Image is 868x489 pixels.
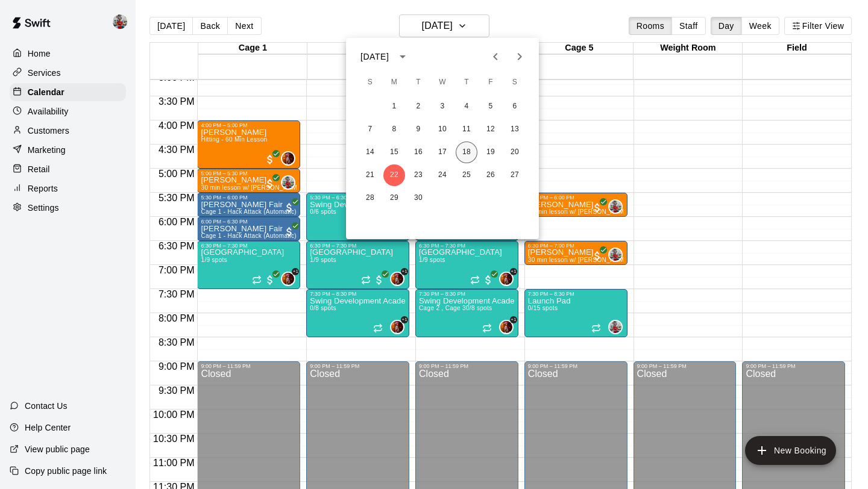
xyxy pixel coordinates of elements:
[480,96,502,117] button: 5
[359,119,381,140] button: 7
[407,119,429,140] button: 9
[407,142,429,163] button: 16
[432,119,453,140] button: 10
[407,187,429,209] button: 30
[504,164,526,186] button: 27
[456,164,477,186] button: 25
[407,70,429,95] span: Tuesday
[383,70,405,95] span: Monday
[480,164,502,186] button: 26
[383,96,405,117] button: 1
[383,187,405,209] button: 29
[432,70,453,95] span: Wednesday
[456,142,477,163] button: 18
[360,51,389,63] div: [DATE]
[456,119,477,140] button: 11
[480,142,502,163] button: 19
[383,164,405,186] button: 22
[483,45,508,69] button: Previous month
[383,142,405,163] button: 15
[508,45,532,69] button: Next month
[504,119,526,140] button: 13
[432,142,453,163] button: 17
[456,70,477,95] span: Thursday
[359,70,381,95] span: Sunday
[392,46,413,67] button: calendar view is open, switch to year view
[383,119,405,140] button: 8
[504,70,526,95] span: Saturday
[432,96,453,117] button: 3
[456,96,477,117] button: 4
[432,164,453,186] button: 24
[504,142,526,163] button: 20
[407,96,429,117] button: 2
[407,164,429,186] button: 23
[480,70,502,95] span: Friday
[480,119,502,140] button: 12
[504,96,526,117] button: 6
[359,164,381,186] button: 21
[359,187,381,209] button: 28
[359,142,381,163] button: 14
